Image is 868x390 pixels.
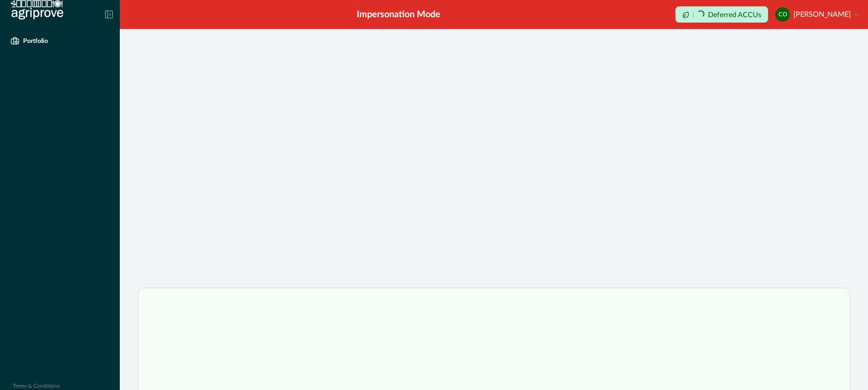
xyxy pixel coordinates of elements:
[708,11,761,18] p: Deferred ACCUs
[13,383,60,389] a: Terms & Conditions
[775,4,859,25] button: Clark O'Bannon[PERSON_NAME]
[23,37,48,44] p: Portfolio
[357,8,440,21] div: Impersonation Mode
[7,33,113,49] a: Portfolio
